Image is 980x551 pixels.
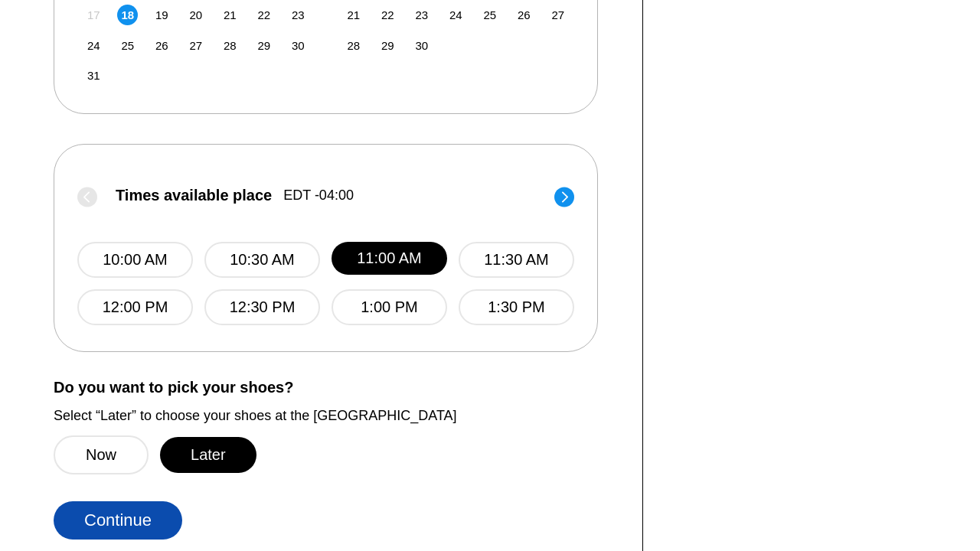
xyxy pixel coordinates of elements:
div: Choose Monday, September 22nd, 2025 [377,5,398,25]
div: Choose Tuesday, August 19th, 2025 [152,5,172,25]
label: Select “Later” to choose your shoes at the [GEOGRAPHIC_DATA] [54,407,619,424]
div: Choose Saturday, August 23rd, 2025 [288,5,309,25]
div: Choose Monday, August 25th, 2025 [117,35,138,56]
div: Choose Friday, September 26th, 2025 [514,5,534,25]
button: 10:00 AM [77,242,193,278]
div: Not available Sunday, August 17th, 2025 [83,5,104,25]
button: 11:00 AM [332,242,447,275]
button: 1:30 PM [459,289,574,325]
div: Choose Tuesday, September 23rd, 2025 [411,5,432,25]
div: Choose Saturday, August 30th, 2025 [288,35,309,56]
div: Choose Wednesday, August 20th, 2025 [185,5,206,25]
div: Choose Monday, August 18th, 2025 [117,5,138,25]
button: 1:00 PM [332,289,447,325]
div: Choose Sunday, August 31st, 2025 [83,65,104,86]
button: 11:30 AM [459,242,574,278]
button: Continue [54,501,182,540]
button: 12:30 PM [204,289,320,325]
button: 12:00 PM [77,289,193,325]
div: Choose Sunday, September 21st, 2025 [343,5,364,25]
div: Choose Thursday, August 28th, 2025 [220,35,240,56]
div: Choose Sunday, August 24th, 2025 [83,35,104,56]
div: Choose Monday, September 29th, 2025 [377,35,398,56]
span: Times available place [116,187,272,204]
button: Later [160,437,256,473]
div: Choose Thursday, August 21st, 2025 [220,5,240,25]
div: Choose Tuesday, August 26th, 2025 [152,35,172,56]
div: Choose Sunday, September 28th, 2025 [343,35,364,56]
span: EDT -04:00 [283,187,354,204]
div: Choose Thursday, September 25th, 2025 [479,5,500,25]
button: 10:30 AM [204,242,320,278]
div: Choose Saturday, September 27th, 2025 [547,5,568,25]
button: Now [54,435,149,474]
div: Choose Wednesday, September 24th, 2025 [446,5,466,25]
div: Choose Wednesday, August 27th, 2025 [185,35,206,56]
div: Choose Tuesday, September 30th, 2025 [411,35,432,56]
div: Choose Friday, August 29th, 2025 [253,35,274,56]
label: Do you want to pick your shoes? [54,379,619,396]
div: Choose Friday, August 22nd, 2025 [253,5,274,25]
